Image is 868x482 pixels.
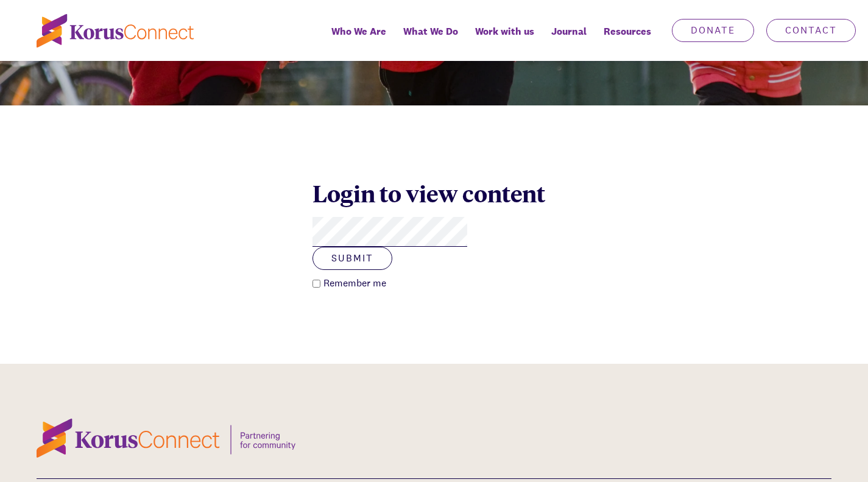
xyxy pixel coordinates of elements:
[467,17,543,61] a: Work with us
[37,14,194,48] img: korus-connect%2Fc5177985-88d5-491d-9cd7-4a1febad1357_logo.svg
[475,23,534,40] span: Work with us
[403,23,458,40] span: What We Do
[320,276,386,291] label: Remember me
[543,17,595,61] a: Journal
[551,23,587,40] span: Journal
[312,247,392,270] button: Submit
[766,19,856,42] a: Contact
[37,419,295,458] img: korus-connect%2F3bb1268c-e78d-4311-9d6e-a58205fa809b_logo-tagline.svg
[395,17,467,61] a: What We Do
[331,23,386,40] span: Who We Are
[312,179,556,208] div: Login to view content
[595,17,660,61] div: Resources
[323,17,395,61] a: Who We Are
[672,19,754,42] a: Donate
